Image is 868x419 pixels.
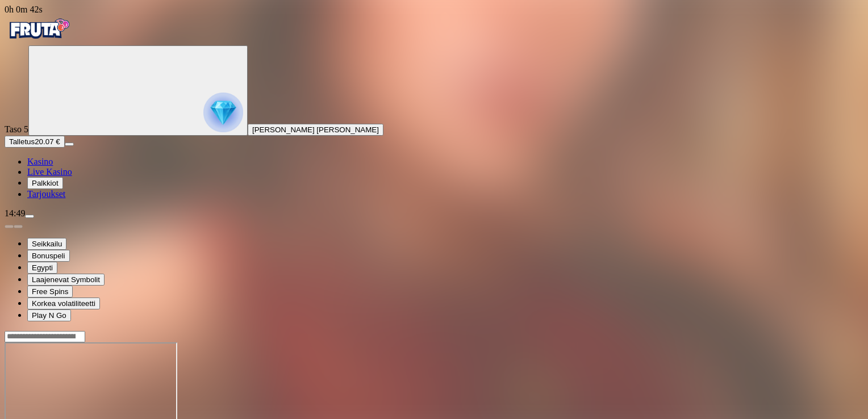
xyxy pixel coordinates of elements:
[27,286,73,298] button: Free Spins
[5,15,863,199] nav: Primary
[5,331,85,342] input: Search
[14,225,23,228] button: next slide
[5,208,25,218] span: 14:49
[27,157,53,166] a: Kasino
[32,311,66,320] span: Play N Go
[5,124,28,134] span: Taso 5
[27,262,57,274] button: Egypti
[25,215,34,218] button: menu
[9,137,35,146] span: Talletus
[32,275,100,284] span: Laajenevat Symbolit
[32,287,68,296] span: Free Spins
[5,225,14,228] button: prev slide
[32,240,62,248] span: Seikkailu
[203,93,243,132] img: reward progress
[5,15,73,43] img: Fruta
[35,137,60,146] span: 20.07 €
[32,179,59,187] span: Palkkiot
[27,309,71,321] button: Play N Go
[5,136,65,148] button: Talletusplus icon20.07 €
[27,238,66,250] button: Seikkailu
[32,263,53,272] span: Egypti
[27,167,72,177] a: Live Kasino
[5,5,43,14] span: user session time
[27,177,63,189] button: Palkkiot
[27,274,105,286] button: Laajenevat Symbolit
[32,299,95,308] span: Korkea volatiliteetti
[28,45,248,136] button: reward progress
[65,143,74,146] button: menu
[27,250,70,262] button: Bonuspeli
[27,189,65,199] a: Tarjoukset
[27,298,100,309] button: Korkea volatiliteetti
[248,124,383,136] button: [PERSON_NAME] [PERSON_NAME]
[32,252,65,260] span: Bonuspeli
[5,157,863,199] nav: Main menu
[252,125,379,134] span: [PERSON_NAME] [PERSON_NAME]
[5,35,73,45] a: Fruta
